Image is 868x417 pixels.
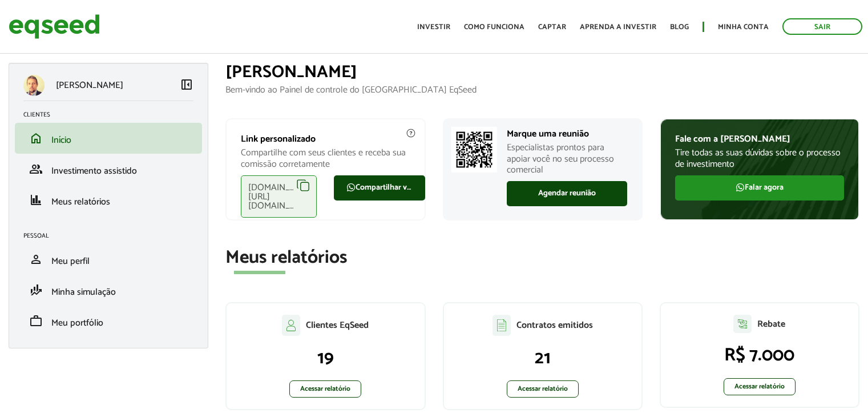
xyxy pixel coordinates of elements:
a: Blog [670,23,689,31]
img: agent-contratos.svg [492,315,511,336]
img: agent-relatorio.svg [733,315,752,333]
a: workMeu portfólio [23,314,193,328]
a: Falar agora [675,175,844,201]
a: Como funciona [464,23,524,31]
a: groupInvestimento assistido [23,162,193,176]
a: Investir [417,23,450,31]
span: left_panel_close [180,78,193,91]
div: [DOMAIN_NAME][URL][DOMAIN_NAME] [241,175,317,218]
a: Minha conta [718,23,769,31]
li: Investimento assistido [15,154,202,185]
span: group [29,162,43,176]
a: homeInício [23,131,193,145]
span: finance_mode [29,283,43,297]
a: Sair [782,18,862,35]
p: Compartilhe com seus clientes e receba sua comissão corretamente [241,147,410,169]
p: Clientes EqSeed [306,320,369,331]
a: Acessar relatório [507,380,579,398]
img: agent-meulink-info2.svg [406,128,416,138]
span: Meu portfólio [51,315,103,331]
p: Tire todas as suas dúvidas sobre o processo de investimento [675,147,844,169]
a: Colapsar menu [180,78,193,94]
li: Meu perfil [15,244,202,275]
img: Marcar reunião com consultor [451,127,497,173]
li: Minha simulação [15,275,202,306]
li: Meus relatórios [15,185,202,215]
h2: Clientes [23,111,202,118]
p: Contratos emitidos [516,320,593,331]
span: finance [29,193,43,207]
a: Acessar relatório [289,380,361,398]
h2: Meus relatórios [225,248,859,268]
span: Meus relatórios [51,194,110,210]
p: Bem-vindo ao Painel de controle do [GEOGRAPHIC_DATA] EqSeed [225,85,859,95]
p: 19 [238,347,413,369]
img: EqSeed [9,11,100,42]
a: Compartilhar via WhatsApp [334,175,425,201]
p: [PERSON_NAME] [56,80,123,91]
h1: [PERSON_NAME] [225,63,859,82]
p: Especialistas prontos para apoiar você no seu processo comercial [507,142,627,175]
p: R$ 7.000 [672,344,847,366]
p: Fale com a [PERSON_NAME] [675,134,844,145]
li: Início [15,123,202,154]
a: Agendar reunião [507,181,627,206]
img: agent-clientes.svg [282,315,300,335]
p: Rebate [757,319,785,330]
span: person [29,252,43,266]
img: FaWhatsapp.svg [736,183,745,192]
span: home [29,131,43,145]
a: financeMeus relatórios [23,193,193,207]
span: Início [51,133,71,148]
a: Acessar relatório [724,378,796,395]
p: 21 [455,347,630,369]
h2: Pessoal [23,232,202,239]
a: Aprenda a investir [580,23,656,31]
span: Investimento assistido [51,163,137,179]
span: work [29,314,43,328]
li: Meu portfólio [15,306,202,336]
a: finance_modeMinha simulação [23,283,193,297]
img: FaWhatsapp.svg [346,183,356,192]
p: Marque uma reunião [507,129,627,139]
a: personMeu perfil [23,252,193,266]
span: Minha simulação [51,284,116,300]
p: Link personalizado [241,134,410,145]
a: Captar [538,23,566,31]
span: Meu perfil [51,254,90,269]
